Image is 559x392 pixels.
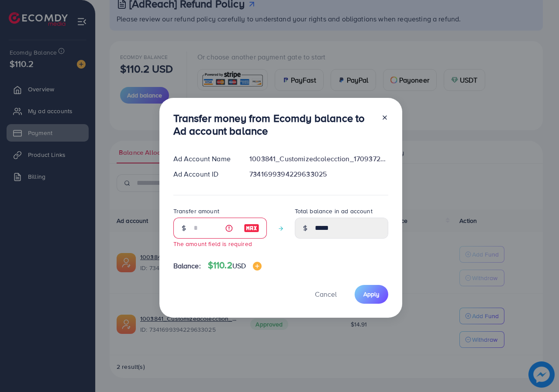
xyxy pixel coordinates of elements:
[208,260,262,271] h4: $110.2
[173,261,201,271] span: Balance:
[173,112,374,137] h3: Transfer money from Ecomdy balance to Ad account balance
[253,262,262,271] img: image
[315,289,337,299] span: Cancel
[244,223,259,233] img: image
[232,261,246,271] span: USD
[304,285,348,304] button: Cancel
[242,169,395,179] div: 7341699394229633025
[173,207,219,215] label: Transfer amount
[295,207,373,215] label: Total balance in ad account
[166,169,243,179] div: Ad Account ID
[242,154,395,164] div: 1003841_Customizedcolecction_1709372613954
[355,285,388,304] button: Apply
[173,239,252,248] small: The amount field is required
[166,154,243,164] div: Ad Account Name
[363,290,380,298] span: Apply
